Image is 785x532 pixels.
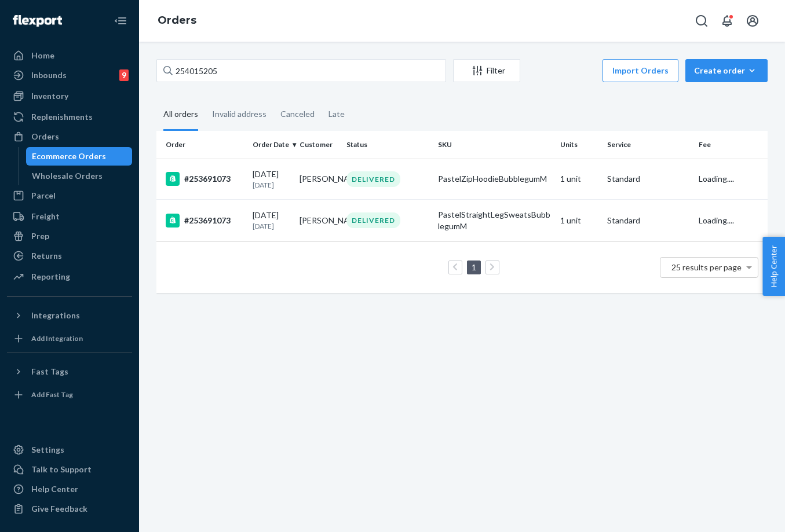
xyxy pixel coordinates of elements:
td: 1 unit [556,199,603,241]
div: Replenishments [31,111,93,123]
a: Wholesale Orders [26,167,133,185]
th: Order [156,131,248,159]
p: Standard [607,215,689,226]
div: Invalid address [212,99,266,129]
div: Late [328,99,345,129]
div: All orders [163,99,198,131]
button: Filter [453,59,520,82]
th: Units [556,131,603,159]
div: #253691073 [166,172,243,186]
th: Status [342,131,433,159]
p: [DATE] [253,221,290,231]
a: Page 1 is your current page [469,262,479,272]
a: Prep [7,227,132,245]
th: SKU [433,131,556,159]
button: Fast Tags [7,362,132,381]
td: Loading.... [694,199,768,241]
th: Service [603,131,694,159]
a: Add Fast Tag [7,386,132,404]
button: Open account menu [741,9,764,32]
a: Home [7,46,132,65]
div: #253691073 [166,214,243,228]
a: Replenishments [7,108,132,126]
button: Close Navigation [109,9,132,32]
button: Help Center [762,237,785,296]
div: Settings [31,444,64,456]
a: Inbounds9 [7,66,132,85]
button: Give Feedback [7,500,132,518]
div: PastelZipHoodieBubblegumM [438,173,551,185]
a: Parcel [7,186,132,205]
div: DELIVERED [346,171,400,187]
p: Standard [607,173,689,185]
div: Parcel [31,190,56,201]
div: PastelStraightLegSweatsBubblegumM [438,209,551,232]
input: Search orders [156,59,446,82]
div: Orders [31,131,59,142]
img: Flexport logo [13,15,62,27]
div: Talk to Support [31,464,92,475]
div: Give Feedback [31,503,87,515]
div: Inventory [31,90,68,102]
a: Returns [7,247,132,265]
div: Home [31,50,54,61]
button: Talk to Support [7,460,132,479]
div: Integrations [31,310,80,321]
div: Ecommerce Orders [32,151,106,162]
div: Returns [31,250,62,262]
a: Reporting [7,267,132,286]
div: Create order [694,65,759,76]
div: Add Integration [31,333,83,343]
div: Wholesale Orders [32,170,103,182]
a: Freight [7,207,132,226]
button: Integrations [7,306,132,325]
th: Order Date [248,131,295,159]
button: Open Search Box [690,9,713,32]
button: Create order [685,59,768,82]
a: Ecommerce Orders [26,147,133,166]
a: Help Center [7,480,132,498]
div: 9 [119,69,129,81]
div: Add Fast Tag [31,390,73,399]
a: Orders [7,127,132,146]
button: Open notifications [715,9,739,32]
th: Fee [694,131,768,159]
span: 25 results per page [671,262,742,272]
div: Customer [300,140,337,149]
div: [DATE] [253,210,290,231]
a: Inventory [7,87,132,105]
div: Reporting [31,271,70,282]
a: Orders [158,14,196,27]
iframe: Opens a widget where you can chat to one of our agents [711,497,773,526]
td: [PERSON_NAME] [295,199,342,241]
div: DELIVERED [346,212,400,228]
div: Prep [31,230,49,242]
div: Help Center [31,483,78,495]
a: Settings [7,441,132,459]
td: [PERSON_NAME] [295,159,342,199]
td: Loading.... [694,159,768,199]
ol: breadcrumbs [148,4,206,38]
button: Import Orders [603,59,678,82]
p: [DATE] [253,180,290,190]
div: Inbounds [31,69,67,81]
div: Filter [454,65,520,76]
td: 1 unit [556,159,603,199]
div: Fast Tags [31,366,68,377]
a: Add Integration [7,329,132,348]
div: [DATE] [253,168,290,190]
div: Canceled [280,99,315,129]
div: Freight [31,211,60,222]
